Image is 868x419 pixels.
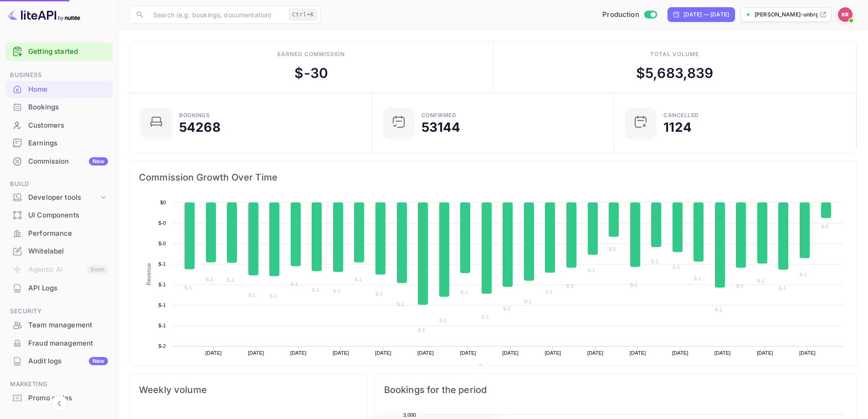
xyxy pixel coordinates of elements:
div: Team management [28,320,108,331]
div: Performance [28,228,108,239]
a: Bookings [5,98,113,115]
text: [DATE] [290,350,307,356]
text: [DATE] [630,350,646,356]
span: Marketing [5,379,113,389]
a: Whitelabel [5,243,113,259]
text: [DATE] [503,350,519,356]
text: $-1 [248,292,256,298]
div: $ 5,683,839 [636,63,714,83]
div: New [89,357,108,365]
text: [DATE] [417,350,434,356]
div: Team management [5,316,113,334]
div: 54268 [179,121,221,134]
text: $-1 [159,282,166,287]
text: 3,000 [403,412,416,418]
text: $-1 [397,301,404,307]
text: $-1 [715,307,722,312]
text: [DATE] [248,350,264,356]
text: [DATE] [672,350,688,356]
text: $-0 [159,241,166,246]
text: $-1 [159,302,166,308]
text: $-1 [800,272,807,277]
text: $-1 [312,287,319,293]
input: Search (e.g. bookings, documentation) [148,5,285,24]
text: $-1 [503,306,510,311]
div: CommissionNew [5,153,113,171]
text: $-1 [482,314,489,320]
text: $-1 [566,283,574,289]
a: Audit logsNew [5,352,113,369]
text: $-0 [609,246,616,252]
img: LiteAPI logo [7,7,80,22]
div: Audit logsNew [5,352,113,370]
div: Earned commission [277,50,345,58]
a: Promo codes [5,389,113,406]
div: Earnings [5,134,113,152]
text: $-1 [206,277,213,282]
div: Fraud management [5,335,113,352]
text: [DATE] [375,350,391,356]
div: Developer tools [28,192,99,203]
text: $-1 [185,285,192,290]
text: [DATE] [587,350,604,356]
span: Build [5,179,113,189]
a: Home [5,81,113,98]
div: API Logs [28,283,108,294]
div: Getting started [5,42,113,61]
div: Promo codes [5,389,113,407]
a: UI Components [5,207,113,223]
span: Commission Growth Over Time [139,170,847,185]
span: Security [5,306,113,316]
div: UI Components [28,210,108,221]
a: API Logs [5,279,113,296]
div: Promo codes [28,393,108,403]
text: $-1 [545,289,553,295]
text: $-1 [418,327,425,333]
text: Revenue [146,263,152,285]
text: $-1 [779,285,786,291]
div: Bookings [28,102,108,113]
text: $-1 [159,261,166,267]
a: CommissionNew [5,153,113,170]
div: Whitelabel [28,246,108,257]
div: Bookings [5,98,113,116]
div: Home [5,81,113,98]
div: Switch to Sandbox mode [599,10,660,20]
text: $-2 [159,343,166,349]
a: Team management [5,316,113,333]
text: $-1 [375,291,383,297]
text: [DATE] [714,350,731,356]
text: $-1 [461,290,468,295]
text: $-1 [333,288,340,294]
text: $-1 [736,283,744,289]
text: $-1 [630,282,637,288]
div: Ctrl+K [289,9,317,21]
div: Home [28,84,108,95]
span: Bookings for the period [384,383,847,397]
text: $0 [160,200,166,205]
text: $-1 [694,276,701,281]
text: $-1 [673,264,680,270]
text: [DATE] [205,350,222,356]
text: $-0 [159,220,166,226]
p: [PERSON_NAME]-unbrg.[PERSON_NAME]... [755,10,818,19]
text: $-1 [588,268,595,273]
a: Fraud management [5,335,113,352]
div: [DATE] — [DATE] [683,10,729,19]
div: API Logs [5,279,113,297]
span: Weekly volume [139,383,358,397]
text: $-1 [757,278,765,284]
text: $-1 [524,299,531,304]
a: Performance [5,225,113,242]
text: Revenue [486,365,509,371]
span: Business [5,70,113,80]
text: $-1 [159,323,166,328]
text: $-0 [821,224,828,229]
button: Collapse navigation [51,395,67,412]
text: $-1 [227,277,234,283]
text: [DATE] [333,350,349,356]
text: [DATE] [757,350,773,356]
div: $ -30 [294,63,328,83]
div: Customers [5,117,113,134]
text: $-1 [439,318,447,323]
